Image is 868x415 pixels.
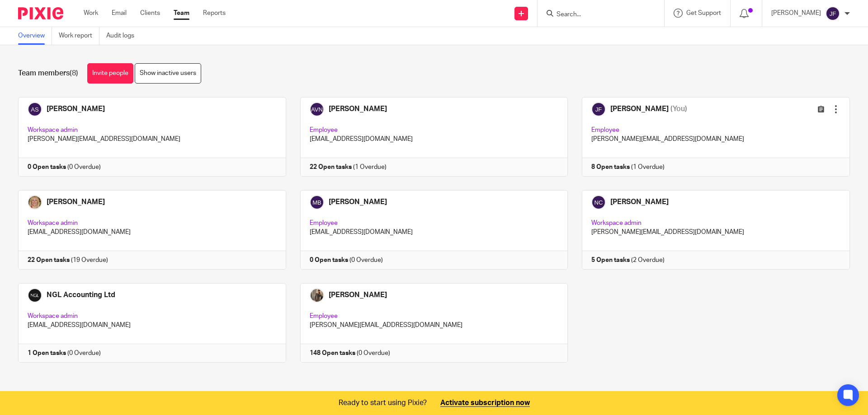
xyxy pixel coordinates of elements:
[135,63,201,84] a: Show inactive users
[59,27,99,45] a: Work report
[18,7,63,19] img: Pixie
[174,9,189,18] a: Team
[70,70,78,77] span: (8)
[84,9,98,18] a: Work
[140,9,160,18] a: Clients
[106,27,141,45] a: Audit logs
[771,9,821,18] p: [PERSON_NAME]
[826,6,840,21] img: svg%3E
[556,11,637,19] input: Search
[112,9,127,18] a: Email
[203,9,226,18] a: Reports
[87,63,133,84] a: Invite people
[686,10,721,16] span: Get Support
[18,69,78,78] h1: Team members
[18,27,52,45] a: Overview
